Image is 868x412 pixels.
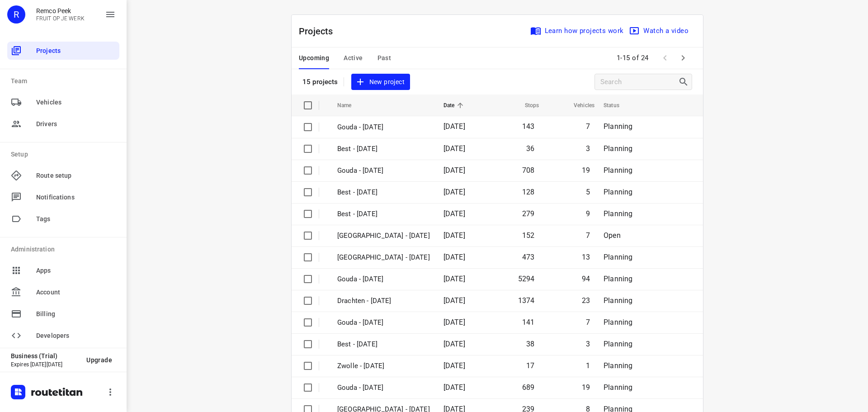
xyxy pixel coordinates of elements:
span: 1374 [518,296,535,305]
span: 5294 [518,275,535,283]
div: Apps [7,261,119,279]
span: [DATE] [443,340,465,348]
span: 689 [522,383,535,392]
span: [DATE] [443,231,465,240]
span: [DATE] [443,318,465,327]
span: 128 [522,188,535,196]
span: Planning [604,188,632,196]
span: Name [337,100,363,111]
span: [DATE] [443,166,465,175]
span: 7 [586,318,590,327]
p: Projects [299,24,340,38]
div: Billing [7,305,119,323]
span: Stops [513,100,539,111]
span: [DATE] [443,296,465,305]
span: 3 [586,144,590,153]
span: Planning [604,340,632,348]
span: Planning [604,209,632,218]
span: Date [443,100,467,111]
span: 38 [526,340,534,348]
span: Next Page [674,49,692,67]
p: Antwerpen - Monday [337,252,430,263]
span: [DATE] [443,383,465,392]
p: Best - Friday [337,144,430,154]
span: Upcoming [299,52,329,64]
span: Upgrade [86,356,112,364]
p: Expires [DATE][DATE] [11,361,79,368]
span: 36 [526,144,534,153]
span: Planning [604,318,632,327]
span: Past [377,52,392,64]
span: 94 [582,275,590,283]
p: Gouda - Friday [337,122,430,133]
div: Drivers [7,115,119,133]
span: Planning [604,296,632,305]
span: Planning [604,144,632,153]
p: Zwolle - Friday [337,361,430,371]
button: Upgrade [79,352,119,368]
div: Vehicles [7,93,119,111]
span: [DATE] [443,275,465,283]
p: Gouda - Thursday [337,383,430,393]
p: Drachten - Monday [337,296,430,306]
p: FRUIT OP JE WERK [36,15,85,22]
p: Gouda - Friday [337,317,430,328]
div: Projects [7,42,119,60]
span: [DATE] [443,361,465,370]
p: Antwerpen - Monday [337,231,430,241]
span: 1 [586,361,590,370]
span: Apps [36,266,116,275]
span: New project [357,76,405,88]
span: Planning [604,166,632,175]
p: Business (Trial) [11,352,79,360]
span: 17 [526,361,534,370]
div: R [7,5,25,24]
p: Remco Peek [36,7,85,14]
span: Open [604,231,621,240]
span: Previous Page [656,49,674,67]
div: Search [678,76,692,87]
div: Route setup [7,166,119,185]
p: Gouda - Thursday [337,166,430,176]
span: 3 [586,340,590,348]
span: 5 [586,188,590,196]
p: Best - Tuesday [337,209,430,219]
span: Planning [604,253,632,261]
span: Billing [36,309,116,319]
span: 7 [586,122,590,131]
span: [DATE] [443,144,465,153]
p: Team [11,76,119,86]
span: Drivers [36,119,116,129]
p: Administration [11,245,119,254]
p: Best - Thursday [337,187,430,198]
span: Planning [604,361,632,370]
span: 19 [582,383,590,392]
div: Tags [7,210,119,228]
span: Planning [604,275,632,283]
p: Gouda - Monday [337,274,430,284]
span: Status [604,100,631,111]
span: [DATE] [443,253,465,261]
span: 152 [522,231,535,240]
div: Account [7,283,119,301]
span: 143 [522,122,535,131]
span: 9 [586,209,590,218]
button: New project [351,74,410,90]
span: 141 [522,318,535,327]
span: Vehicles [562,100,594,111]
span: 708 [522,166,535,175]
span: Vehicles [36,98,116,107]
span: [DATE] [443,188,465,196]
span: 279 [522,209,535,218]
input: Search projects [600,75,678,89]
span: 23 [582,296,590,305]
span: Tags [36,214,116,224]
span: Route setup [36,171,116,180]
div: Developers [7,327,119,345]
span: Active [344,52,363,64]
span: Account [36,288,116,297]
span: 7 [586,231,590,240]
span: Developers [36,331,116,341]
span: 19 [582,166,590,175]
span: 1-15 of 24 [613,48,652,68]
